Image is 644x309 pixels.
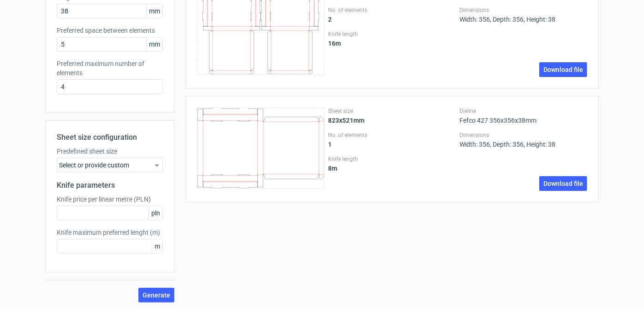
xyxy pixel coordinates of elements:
div: Select or provide custom [57,158,163,172]
a: Download file [539,176,587,191]
strong: 823x521mm [328,117,365,124]
label: Knife maximum preferred lenght (m) [57,228,163,237]
h2: Sheet size configuration [57,132,163,143]
label: Knife price per linear metre (PLN) [57,195,163,204]
label: Dimensions [459,6,587,14]
span: mm [146,4,162,18]
div: Width: 356, Depth: 356, Height: 38 [459,131,587,148]
span: m [152,239,162,253]
span: mm [146,37,162,51]
label: Knife length [328,30,456,38]
label: Predefined sheet size [57,147,163,156]
label: No. of elements [328,131,456,139]
label: Dimensions [459,131,587,139]
label: Sheet size [328,107,456,115]
div: Fefco 427 356x356x38mm [459,107,587,124]
strong: 16 m [328,40,341,47]
strong: 1 [328,141,332,148]
label: Dieline [459,107,587,115]
div: Width: 356, Depth: 356, Height: 38 [459,6,587,23]
span: Generate [143,292,170,298]
label: Preferred space between elements [57,26,163,35]
a: Download file [539,62,587,77]
label: Preferred maximum number of elements [57,59,163,77]
label: Knife length [328,155,456,163]
h2: Knife parameters [57,180,163,191]
label: No. of elements [328,6,456,14]
strong: 2 [328,16,332,23]
strong: 8 m [328,165,338,172]
span: pln [149,206,162,220]
button: Generate [138,288,174,303]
